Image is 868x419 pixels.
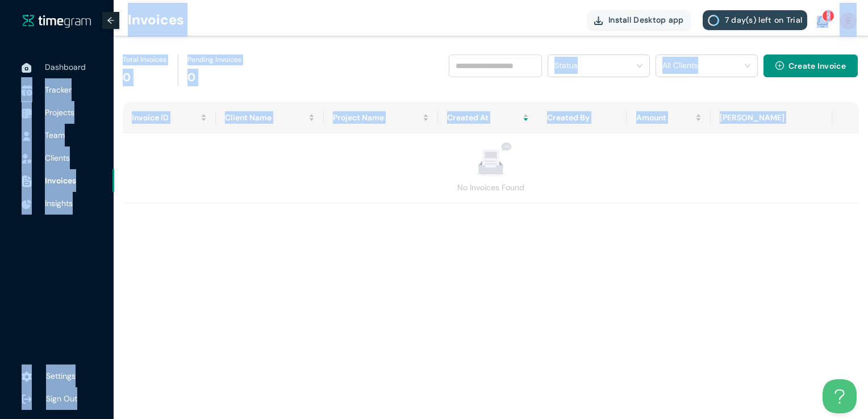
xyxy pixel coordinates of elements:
[788,60,846,72] span: Create Invoice
[827,11,831,20] span: 2
[123,69,131,86] h1: 0
[22,108,32,119] img: ProjectIcon
[128,3,184,37] h1: Invoices
[22,154,32,164] img: InvoiceIcon
[46,393,77,404] span: Sign Out
[324,102,438,133] th: Project Name
[447,111,520,124] span: Created At
[711,102,832,133] th: [PERSON_NAME]
[587,10,691,30] button: Install Desktop app
[225,111,306,124] span: Client Name
[823,379,857,413] iframe: Toggle Customer Support
[123,102,216,133] th: Invoice ID
[594,16,603,25] img: DownloadApp
[107,16,115,24] span: arrow-left
[216,102,323,133] th: Client Name
[22,199,32,209] img: InsightsIcon
[45,62,86,72] span: Dashboard
[703,10,807,30] button: 7 day(s) left on Trial
[636,111,693,124] span: Amount
[136,181,845,194] div: No Invoices Found
[22,394,32,404] img: logOut.ca60ddd252d7bab9102ea2608abe0238.svg
[538,102,627,133] th: Created By
[22,175,32,187] img: InvoiceIcon
[46,371,76,381] span: Settings
[132,111,198,124] span: Invoice ID
[123,55,166,65] h1: Total Invoices
[22,371,32,383] img: settings.78e04af822cf15d41b38c81147b09f22.svg
[725,14,803,26] span: 7 day(s) left on Trial
[45,85,72,95] span: Tracker
[763,55,858,77] button: plus-circleCreate Invoice
[823,10,834,22] sup: 2
[45,130,65,140] span: Team
[817,16,828,28] img: BellIcon
[22,131,32,141] img: UserIcon
[45,198,73,208] span: Insights
[187,55,241,65] h1: Pending Invoices
[22,63,32,73] img: DashboardIcon
[23,14,91,28] img: timegram
[608,14,684,26] span: Install Desktop app
[775,61,784,72] span: plus-circle
[45,175,76,186] span: Invoices
[333,111,420,124] span: Project Name
[21,85,32,97] img: TimeTrackerIcon
[45,153,70,163] span: Clients
[45,107,74,118] span: Projects
[627,102,711,133] th: Amount
[187,69,241,86] h1: 0
[840,12,857,30] img: UserIcon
